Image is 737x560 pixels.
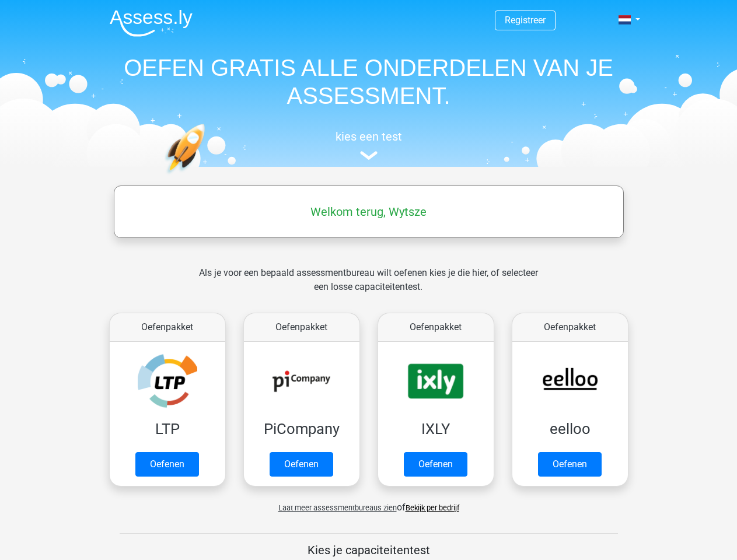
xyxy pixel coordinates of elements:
a: Oefenen [135,452,199,477]
img: assessment [360,151,378,160]
img: Assessly [110,9,193,37]
a: Oefenen [404,452,467,477]
a: kies een test [100,129,637,160]
h1: OEFEN GRATIS ALLE ONDERDELEN VAN JE ASSESSMENT. [100,54,637,110]
h5: Kies je capaciteitentest [120,543,618,557]
div: of [100,491,637,514]
a: Oefenen [270,452,333,477]
a: Oefenen [538,452,602,477]
h5: kies een test [100,129,637,143]
a: Registreer [505,15,546,26]
div: Als je voor een bepaald assessmentbureau wilt oefenen kies je die hier, of selecteer een losse ca... [190,266,547,308]
img: oefenen [165,124,250,229]
span: Laat meer assessmentbureaus zien [278,503,397,512]
h5: Welkom terug, Wytsze [120,205,618,219]
a: Bekijk per bedrijf [406,503,459,512]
